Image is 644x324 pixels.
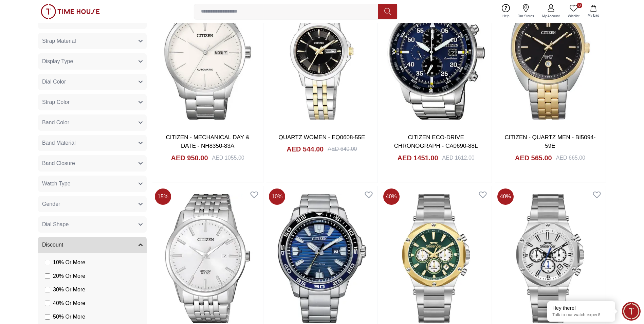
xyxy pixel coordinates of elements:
[53,299,85,307] span: 40 % Or More
[497,188,514,205] span: 40 %
[42,220,69,229] span: Dial Shape
[45,301,50,306] input: 40% Or More
[42,159,75,167] span: Band Closure
[42,98,70,106] span: Strap Color
[584,3,603,19] button: My Bag
[515,14,537,19] span: Our Stores
[442,154,475,162] div: AED 1612.00
[622,302,641,321] div: Chat Widget
[53,313,85,321] span: 50 % Or More
[171,153,208,163] h4: AED 950.00
[212,154,244,162] div: AED 1055.00
[42,78,66,86] span: Dial Color
[394,134,478,149] a: CITIZEN ECO-DRIVE CHRONOGRAPH - CA0690-88L
[38,53,147,70] button: Display Type
[539,14,563,19] span: My Account
[564,3,584,20] a: 0Wishlist
[565,14,582,19] span: Wishlist
[556,154,585,162] div: AED 665.00
[42,139,76,147] span: Band Material
[498,3,514,20] a: Help
[42,200,60,208] span: Gender
[38,155,147,172] button: Band Closure
[577,3,582,8] span: 0
[41,4,100,19] img: ...
[166,134,250,149] a: CITIZEN - MECHANICAL DAY & DATE - NH8350-83A
[38,33,147,49] button: Strap Material
[397,153,438,163] h4: AED 1451.00
[514,3,538,20] a: Our Stores
[42,241,63,249] span: Discount
[500,14,512,19] span: Help
[42,119,69,127] span: Band Color
[42,37,76,45] span: Strap Material
[53,258,85,267] span: 10 % Or More
[38,176,147,192] button: Watch Type
[279,134,365,141] a: QUARTZ WOMEN - EQ0608-55E
[38,94,147,110] button: Strap Color
[328,145,357,153] div: AED 640.00
[38,237,147,253] button: Discount
[552,312,610,318] p: Talk to our watch expert!
[155,188,171,205] span: 15 %
[38,216,147,233] button: Dial Shape
[42,57,73,66] span: Display Type
[53,272,85,280] span: 20 % Or More
[45,260,50,265] input: 10% Or More
[45,314,50,320] input: 50% Or More
[504,134,595,149] a: CITIZEN - QUARTZ MEN - BI5094-59E
[515,153,552,163] h4: AED 565.00
[585,13,602,18] span: My Bag
[287,144,324,154] h4: AED 544.00
[269,188,285,205] span: 10 %
[45,273,50,279] input: 20% Or More
[552,305,610,311] div: Hey there!
[38,135,147,151] button: Band Material
[383,188,400,205] span: 40 %
[38,196,147,212] button: Gender
[38,114,147,131] button: Band Color
[53,286,85,294] span: 30 % Or More
[42,180,71,188] span: Watch Type
[45,287,50,292] input: 30% Or More
[38,74,147,90] button: Dial Color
